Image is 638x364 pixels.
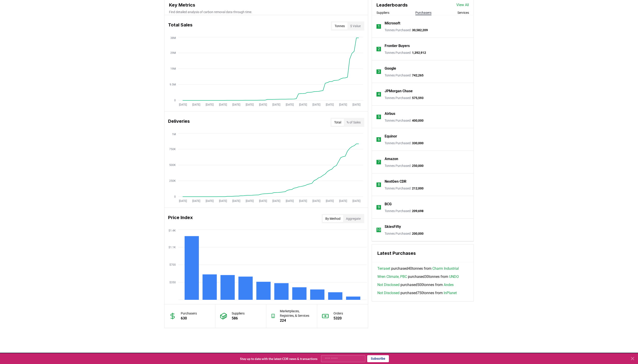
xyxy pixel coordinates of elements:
p: 2 [378,46,380,52]
p: 4 [378,92,380,97]
a: JPMorgan Chase [385,88,413,94]
tspan: $1.4K [169,229,176,232]
tspan: [DATE] [206,199,214,203]
tspan: 1M [172,133,176,136]
button: $ Value [348,22,363,30]
button: Purchasers [415,10,431,15]
tspan: $350 [169,281,176,284]
tspan: 0 [174,195,176,198]
span: 575,593 [412,96,424,100]
a: InPlanet [444,290,457,296]
button: By Method [323,215,343,222]
a: Google [385,66,396,71]
h3: Leaderboards [376,2,408,8]
tspan: [DATE] [219,199,227,203]
tspan: [DATE] [272,103,280,106]
tspan: [DATE] [299,199,307,203]
tspan: [DATE] [326,103,334,106]
p: 9 [378,205,380,210]
a: UNDO [449,274,459,279]
tspan: [DATE] [339,199,347,203]
tspan: [DATE] [286,199,294,203]
span: 742,265 [412,73,424,77]
p: 5320 [333,316,343,321]
tspan: [DATE] [179,103,187,106]
h3: Latest Purchases [377,250,468,257]
tspan: [DATE] [219,103,227,106]
tspan: 9.5M [170,83,176,86]
p: Tonnes Purchased : [385,141,424,145]
span: 330,000 [412,141,424,145]
a: Microsoft [385,21,400,26]
p: SkiesFifty [385,224,401,229]
h3: Price Index [168,214,193,223]
a: Wren Climate, PBC [377,274,407,279]
tspan: [DATE] [259,103,267,106]
button: Tonnes [332,22,348,30]
p: BCG [385,201,392,207]
span: 400,000 [412,119,424,122]
button: % of Sales [344,119,363,126]
tspan: [DATE] [192,103,200,106]
tspan: [DATE] [286,103,294,106]
a: Amazon [385,156,398,162]
tspan: [DATE] [206,103,214,106]
tspan: [DATE] [179,199,187,203]
tspan: [DATE] [339,103,347,106]
a: Charm Industrial [432,266,459,271]
tspan: [DATE] [352,199,360,203]
button: Total [331,119,344,126]
h3: Key Metrics [169,2,363,8]
p: Tonnes Purchased : [385,231,424,236]
button: Services [457,10,469,15]
a: Andes [444,282,454,288]
p: 3 [378,69,380,74]
a: Frontier Buyers [385,43,410,49]
p: Tonnes Purchased : [385,186,424,191]
tspan: 19M [170,67,176,70]
p: 224 [280,318,312,323]
tspan: [DATE] [272,199,280,203]
tspan: 500K [169,163,176,167]
tspan: [DATE] [312,199,320,203]
p: Tonnes Purchased : [385,209,424,213]
p: 586 [232,316,245,321]
p: 5 [378,114,380,120]
p: Tonnes Purchased : [385,118,424,123]
tspan: [DATE] [326,199,334,203]
a: NextGen CDR [385,179,406,184]
p: Purchasers [181,311,197,316]
tspan: 0 [174,99,176,102]
a: Not Disclosed [377,282,400,288]
p: Tonnes Purchased : [385,50,426,55]
span: 30,582,209 [412,28,428,32]
tspan: 750K [169,148,176,151]
tspan: $700 [169,263,176,266]
p: 8 [378,182,380,187]
p: 6 [378,137,380,142]
a: Terraset [377,266,390,271]
h3: Deliveries [168,118,190,127]
tspan: [DATE] [192,199,200,203]
p: Orders [333,311,343,316]
tspan: [DATE] [232,199,240,203]
p: Tonnes Purchased : [385,96,424,100]
p: Suppliers [232,311,245,316]
a: View All [456,2,469,8]
span: 1,392,912 [412,51,426,54]
span: 212,000 [412,187,424,190]
button: Suppliers [376,10,389,15]
tspan: 38M [170,36,176,40]
tspan: [DATE] [352,103,360,106]
p: Equinor [385,134,397,139]
tspan: [DATE] [246,199,254,203]
p: 1 [378,24,380,29]
tspan: [DATE] [246,103,254,106]
span: purchased 500 tonnes from [377,282,454,288]
span: 250,000 [412,164,424,168]
p: Marketplaces, Registries, & Services [280,309,312,318]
